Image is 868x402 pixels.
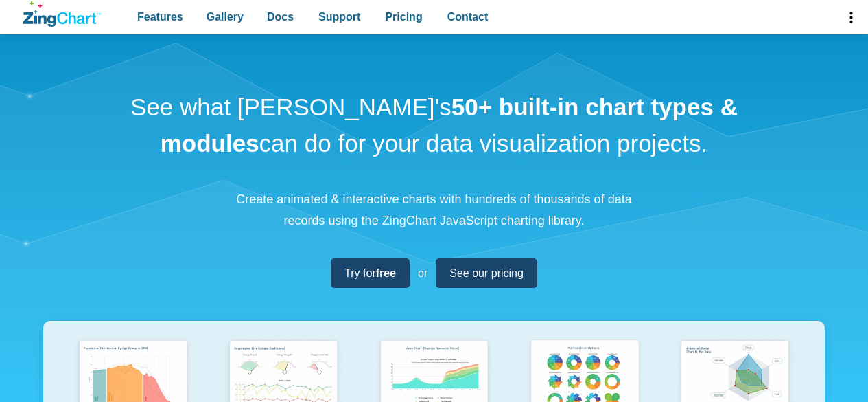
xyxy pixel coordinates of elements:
[126,89,743,161] h1: See what [PERSON_NAME]'s can do for your data visualization projects.
[418,264,427,282] span: or
[23,1,101,27] a: ZingChart Logo. Click to return to the homepage
[207,8,244,26] span: Gallery
[267,8,294,26] span: Docs
[318,8,360,26] span: Support
[344,264,396,282] span: Try for
[436,258,537,288] a: See our pricing
[161,93,738,157] strong: 50+ built-in chart types & modules
[331,258,410,288] a: Try forfree
[385,8,422,26] span: Pricing
[447,8,489,26] span: Contact
[376,267,396,279] strong: free
[449,264,524,282] span: See our pricing
[228,189,640,231] p: Create animated & interactive charts with hundreds of thousands of data records using the ZingCha...
[137,8,183,26] span: Features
